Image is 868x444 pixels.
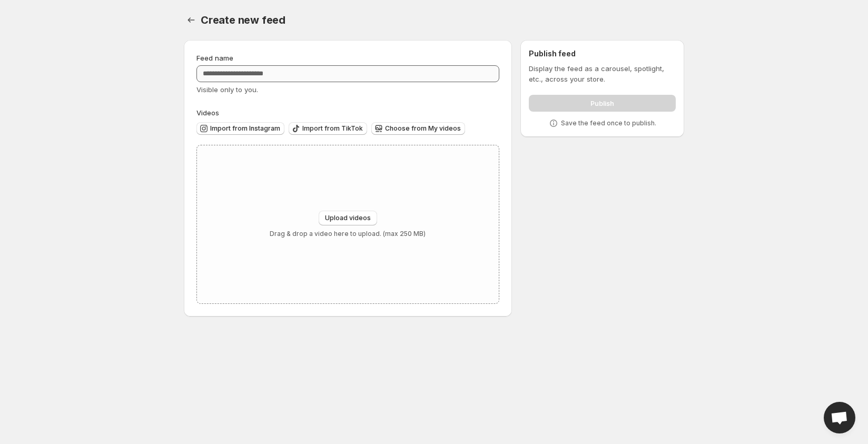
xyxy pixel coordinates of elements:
p: Save the feed once to publish. [561,119,656,127]
span: Visible only to you. [196,85,258,94]
span: Choose from My videos [385,124,461,133]
button: Upload videos [319,211,377,225]
a: Open chat [824,402,855,433]
p: Display the feed as a carousel, spotlight, etc., across your store. [529,63,676,84]
span: Upload videos [325,214,371,222]
p: Drag & drop a video here to upload. (max 250 MB) [270,230,426,238]
span: Feed name [196,54,233,62]
span: Videos [196,108,219,117]
span: Import from TikTok [302,124,363,133]
button: Settings [184,13,199,27]
button: Choose from My videos [371,122,465,135]
button: Import from Instagram [196,122,284,135]
span: Import from Instagram [210,124,280,133]
h2: Publish feed [529,48,676,59]
span: Create new feed [201,14,285,26]
button: Import from TikTok [289,122,367,135]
